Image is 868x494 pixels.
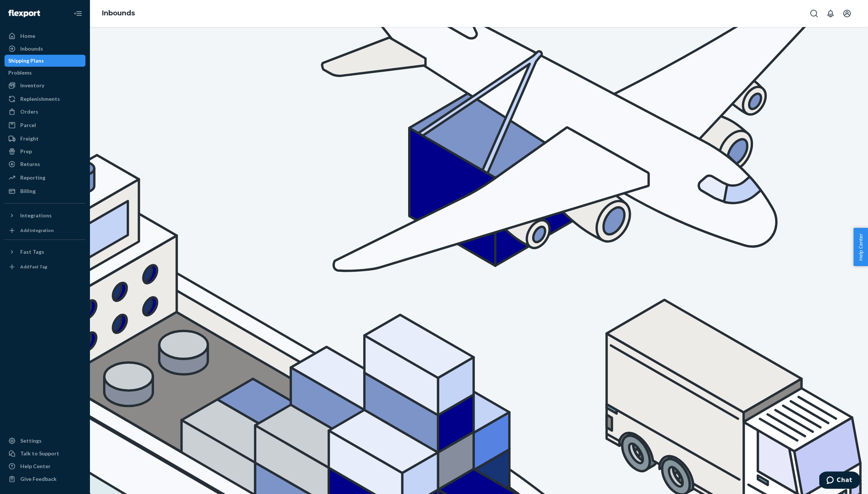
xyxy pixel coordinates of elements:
a: Add Integration [4,225,85,237]
button: Open Search Box [807,6,822,21]
a: Returns [4,158,85,170]
div: Help Center [20,463,51,470]
a: Billing [4,185,85,197]
a: Settings [4,435,85,447]
div: Add Integration [20,227,54,234]
div: Inbounds [20,45,43,52]
div: Orders [20,108,38,115]
a: Reporting [4,172,85,184]
a: Replenishments [4,93,85,105]
div: Parcel [20,121,36,129]
button: Open notifications [823,6,838,21]
a: Prep [4,145,85,157]
a: Orders [4,106,85,118]
a: Parcel [4,119,85,131]
img: Flexport logo [8,10,40,17]
a: Problems [4,67,85,79]
div: Inventory [20,82,44,89]
button: Integrations [4,210,85,222]
div: Settings [20,437,42,445]
button: Open account menu [840,6,855,21]
div: Replenishments [20,95,60,103]
div: Problems [8,69,32,76]
a: Inbounds [4,43,85,55]
a: Inbounds [102,9,135,17]
ol: breadcrumbs [96,3,141,24]
div: Prep [20,148,32,155]
button: Help Center [853,228,868,266]
button: Talk to Support [4,448,85,460]
iframe: Opens a widget where you can chat to one of our agents [819,472,861,490]
a: Add Fast Tag [4,261,85,273]
div: Reporting [20,174,45,181]
div: Billing [20,187,36,195]
div: Talk to Support [20,450,59,457]
div: Add Fast Tag [20,263,47,270]
div: Returns [20,160,40,168]
div: Shipping Plans [8,57,44,64]
div: Fast Tags [20,248,44,256]
div: Give Feedback [20,475,57,483]
a: Home [4,30,85,42]
a: Help Center [4,460,85,472]
div: Home [20,32,35,40]
button: Give Feedback [4,473,85,485]
a: Freight [4,133,85,145]
a: Shipping Plans [4,55,85,67]
div: Integrations [20,212,52,219]
a: Inventory [4,79,85,91]
div: Freight [20,135,39,142]
button: Close Navigation [70,6,85,21]
button: Fast Tags [4,246,85,258]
